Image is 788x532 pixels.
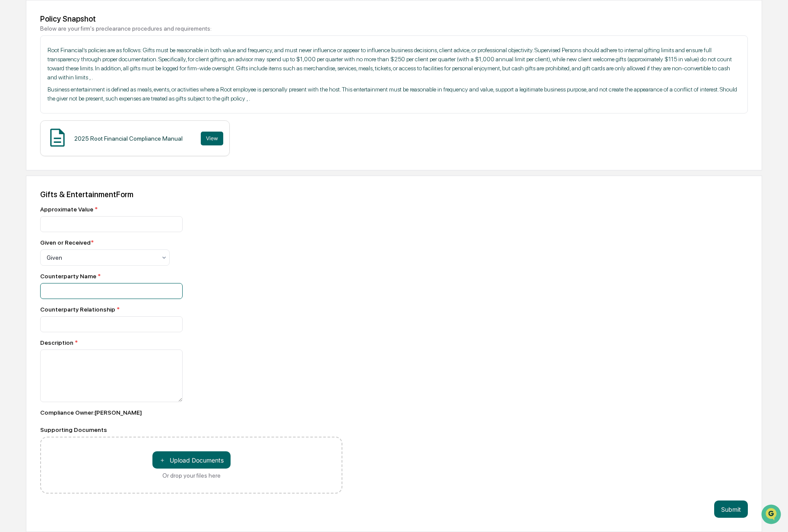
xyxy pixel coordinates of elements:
[162,472,221,479] div: Or drop your files here
[63,110,70,116] div: 🗄️
[40,306,342,313] div: Counterparty Relationship
[40,14,748,23] div: Policy Snapshot
[9,126,16,133] div: 🔎
[40,239,94,246] div: Given or Received
[40,190,748,199] div: Gifts & Entertainment Form
[9,110,16,116] div: 🖐️
[714,501,748,518] button: Submit
[47,46,741,82] p: Root Financial’s policies are as follows: Gifts must be reasonable in both value and frequency, a...
[47,85,741,103] p: Business entertainment is defined as meals, events, or activities where a Root employee is person...
[40,339,342,346] div: Description
[40,426,342,433] div: Supporting Documents
[29,75,109,82] div: We're available if you need us!
[86,146,104,153] span: Pylon
[760,504,784,527] iframe: Open customer support
[152,451,231,469] button: Or drop your files here
[17,109,56,117] span: Preclearance
[47,127,68,148] img: Document Icon
[147,69,157,79] button: Start new chat
[9,18,157,32] p: How can we help?
[40,25,748,32] div: Below are your firm's preclearance procedures and requirements:
[59,105,111,121] a: 🗄️Attestations
[74,135,183,142] div: 2025 Root Financial Compliance Manual
[5,105,59,121] a: 🖐️Preclearance
[201,132,223,145] button: View
[5,122,58,137] a: 🔎Data Lookup
[40,273,342,280] div: Counterparty Name
[61,146,104,153] a: Powered byPylon
[40,409,342,416] div: Compliance Owner : [PERSON_NAME]
[159,456,165,464] span: ＋
[71,109,107,117] span: Attestations
[29,66,142,75] div: Start new chat
[17,125,54,134] span: Data Lookup
[9,66,24,82] img: 1746055101610-c473b297-6a78-478c-a979-82029cc54cd1
[40,206,342,213] div: Approximate Value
